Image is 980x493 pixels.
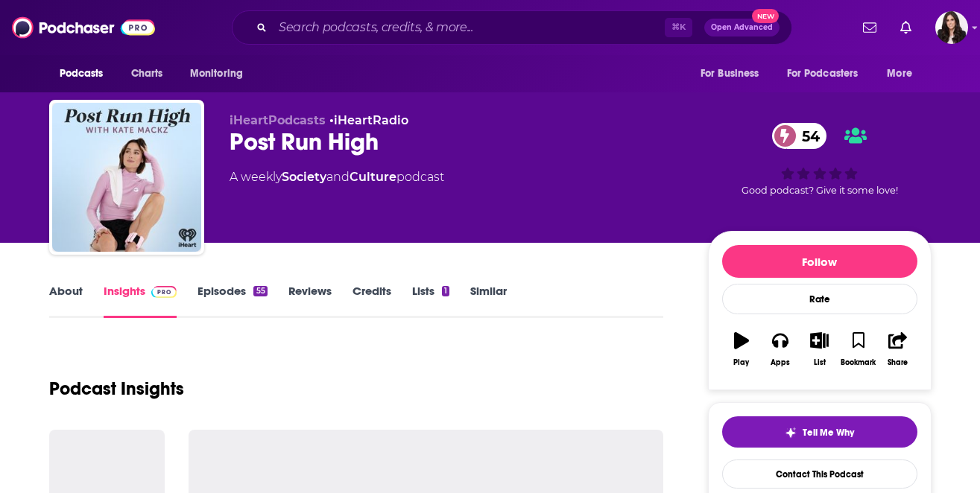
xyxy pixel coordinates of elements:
span: ⌘ K [665,18,692,37]
span: For Podcasters [787,63,859,84]
a: About [49,284,83,318]
button: Apps [761,322,800,376]
div: Play [733,358,749,367]
a: Similar [470,284,507,318]
span: Logged in as RebeccaShapiro [935,11,968,44]
span: and [326,170,350,184]
button: Play [722,322,761,376]
div: 54Good podcast? Give it some love! [708,113,932,206]
img: Post Run High [52,103,201,252]
span: Open Advanced [711,24,773,31]
span: Podcasts [60,63,104,84]
div: Bookmark [841,358,876,367]
span: More [887,63,912,84]
span: • [329,113,408,127]
a: Charts [121,60,172,88]
img: Podchaser - Follow, Share and Rate Podcasts [12,13,155,42]
button: Follow [722,245,917,278]
a: Society [282,170,326,184]
span: Good podcast? Give it some love! [742,185,898,196]
span: New [752,9,779,23]
button: List [800,322,838,376]
img: tell me why sparkle [785,427,797,439]
span: For Business [701,63,759,84]
button: Share [878,322,917,376]
a: Credits [353,284,391,318]
a: Culture [350,170,396,184]
span: 54 [787,123,827,149]
span: iHeartPodcasts [230,113,326,127]
input: Search podcasts, credits, & more... [273,16,665,39]
span: Monitoring [190,63,243,84]
h1: Podcast Insights [49,378,184,400]
a: Contact This Podcast [722,459,917,489]
a: Show notifications dropdown [894,15,917,40]
span: Charts [131,63,163,84]
a: Show notifications dropdown [857,15,882,40]
button: open menu [777,60,880,88]
div: Apps [771,358,790,367]
a: 54 [772,123,827,149]
button: open menu [180,60,262,88]
img: Podchaser Pro [151,286,177,298]
a: Lists1 [412,284,449,318]
a: Episodes55 [197,284,267,318]
img: User Profile [935,11,968,44]
div: Rate [722,284,917,314]
div: Share [888,358,908,367]
button: Open AdvancedNew [704,19,780,36]
div: List [814,358,826,367]
button: tell me why sparkleTell Me Why [722,416,917,448]
button: open menu [49,60,123,88]
button: Show profile menu [935,11,968,44]
button: Bookmark [839,322,878,376]
div: Search podcasts, credits, & more... [232,10,792,45]
div: 55 [253,286,267,296]
a: InsightsPodchaser Pro [104,284,177,318]
div: 1 [442,286,449,296]
a: iHeartRadio [334,113,408,127]
a: Reviews [288,284,332,318]
button: open menu [876,60,931,88]
span: Tell Me Why [803,427,854,439]
button: open menu [690,60,778,88]
div: A weekly podcast [230,168,444,186]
